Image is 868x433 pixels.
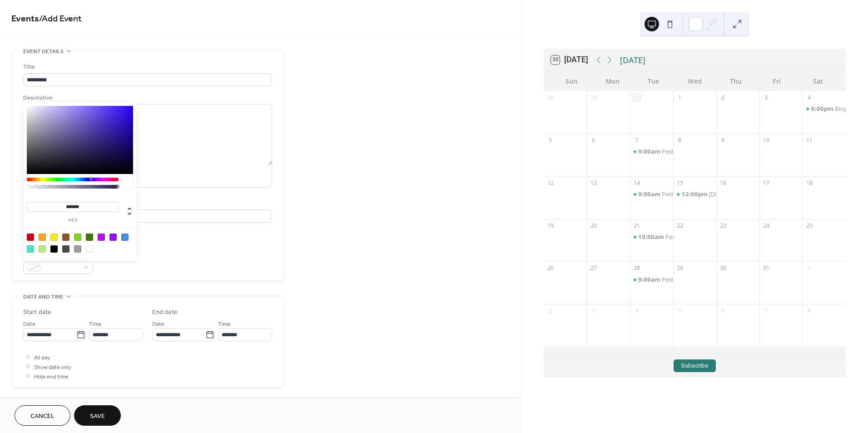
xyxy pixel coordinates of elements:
div: 4 [633,307,640,315]
div: 21 [633,222,640,229]
button: 30[DATE] [548,53,592,67]
div: Pest Control [630,190,673,198]
div: 7 [762,307,770,315]
div: 4 [805,94,813,101]
div: 20 [590,222,597,229]
button: Subscribe [674,359,716,372]
div: 17 [762,179,770,187]
span: / Add Event [39,10,82,28]
span: Date and time [23,292,64,302]
div: 10 [762,136,770,144]
div: #9B9B9B [74,245,81,253]
span: 9:00am [638,190,662,198]
div: [DATE] [620,54,645,66]
div: #50E3C2 [27,245,34,253]
span: All day [34,353,50,363]
div: 23 [719,222,727,229]
button: Cancel [15,405,70,426]
div: 11 [805,136,813,144]
div: #8B572A [62,234,69,241]
span: Time [89,319,102,329]
div: #9013FE [109,234,117,241]
div: 1 [805,264,813,272]
div: Sat [798,72,838,90]
div: 8 [676,136,684,144]
div: 12 [546,179,554,187]
div: 28 [546,94,554,101]
label: hex [27,218,119,223]
div: #BD10E0 [98,234,105,241]
div: 5 [676,307,684,315]
div: #B8E986 [39,245,46,253]
div: 29 [676,264,684,272]
div: Mon [592,72,633,90]
div: Fri [756,72,797,90]
div: 1 [676,94,684,101]
div: 16 [719,179,727,187]
span: Hide end time [34,372,69,382]
div: Ladies Luncheon [673,190,716,198]
div: Bingo [835,105,851,113]
span: Time [218,319,231,329]
div: 24 [762,222,770,229]
div: 25 [805,222,813,229]
div: 29 [590,94,597,101]
span: 6:00pm [811,105,835,113]
div: Pest Control [662,275,695,284]
div: 28 [633,264,640,272]
div: #4A4A4A [62,245,69,253]
div: End date [152,308,178,317]
div: Description [23,93,270,103]
div: 18 [805,179,813,187]
a: Events [11,10,39,28]
span: 12:00pm [682,190,709,198]
div: 22 [676,222,684,229]
div: 31 [762,264,770,272]
button: Save [74,405,121,426]
span: 9:00am [638,147,662,155]
div: 14 [633,179,640,187]
div: 26 [546,264,554,272]
div: #417505 [86,234,93,241]
div: Pest Control [630,147,673,155]
div: 3 [590,307,597,315]
span: Save [90,412,105,421]
span: Date [23,319,35,329]
div: 30 [719,264,727,272]
div: 2 [546,307,554,315]
span: Cancel [30,412,55,421]
div: 3 [762,94,770,101]
div: Pest Control [665,233,699,241]
div: Pest Control [662,190,695,198]
div: Title [23,62,270,72]
div: #000000 [50,245,58,253]
div: #D0021B [27,234,34,241]
div: 2 [719,94,727,101]
div: Thu [715,72,756,90]
div: Pest Control [630,275,673,284]
div: Start date [23,308,51,317]
div: 19 [546,222,554,229]
div: Location [23,199,270,208]
div: #4A90E2 [121,234,129,241]
div: Pest Control [630,233,673,241]
div: 5 [546,136,554,144]
div: #F8E71C [50,234,58,241]
div: 30 [633,94,640,101]
div: #F5A623 [39,234,46,241]
span: 9:00am [638,275,662,284]
div: 15 [676,179,684,187]
div: 13 [590,179,597,187]
span: Date [152,319,164,329]
div: 6 [719,307,727,315]
div: #FFFFFF [86,245,93,253]
div: 6 [590,136,597,144]
span: 10:00am [638,233,665,241]
div: Wed [674,72,715,90]
div: [DEMOGRAPHIC_DATA] Luncheon [709,190,802,198]
div: Tue [633,72,674,90]
div: 8 [805,307,813,315]
div: 7 [633,136,640,144]
div: 27 [590,264,597,272]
